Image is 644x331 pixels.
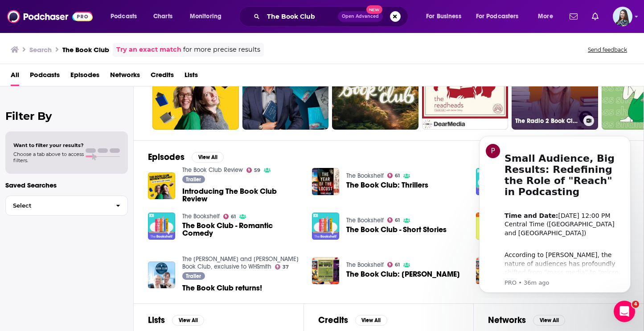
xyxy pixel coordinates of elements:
[588,9,602,24] a: Show notifications dropdown
[585,46,630,53] button: Send feedback
[5,181,128,189] p: Saved Searches
[110,68,140,86] a: Networks
[466,128,644,298] iframe: Intercom notifications message
[346,261,384,269] a: The Bookshelf
[312,168,339,195] img: The Book Club: Thrillers
[488,315,565,326] a: NetworksView All
[70,68,99,86] a: Episodes
[346,181,428,189] a: The Book Club: Thrillers
[387,217,400,223] a: 61
[182,212,220,220] a: The Bookshelf
[346,172,384,180] a: The Bookshelf
[172,315,204,326] button: View All
[183,45,260,55] span: for more precise results
[318,315,387,326] a: CreditsView All
[242,43,329,130] a: 53
[148,151,185,163] h2: Episodes
[566,9,581,24] a: Show notifications dropdown
[318,315,348,326] h2: Credits
[7,8,93,25] img: Podchaser - Follow, Share and Rate Podcasts
[426,10,461,23] span: For Business
[231,215,236,219] span: 61
[223,214,236,219] a: 61
[185,68,198,86] a: Lists
[5,196,128,216] button: Select
[355,315,387,326] button: View All
[512,43,598,130] a: 57The Radio 2 Book Club
[346,226,447,233] a: The Book Club - Short Stories
[387,173,400,178] a: 61
[13,142,84,148] span: Want to filter your results?
[395,218,400,222] span: 61
[246,168,261,173] a: 59
[395,263,400,267] span: 61
[116,45,181,55] a: Try an exact match
[192,152,224,163] button: View All
[182,255,299,270] a: The Richard and Judy Book Club, exclusive to WHSmith
[111,10,137,23] span: Podcasts
[614,301,635,322] iframe: Intercom live chat
[6,203,109,208] span: Select
[395,174,400,178] span: 61
[613,7,632,26] img: User Profile
[488,315,526,326] h2: Networks
[283,265,289,269] span: 37
[148,262,175,289] img: The Book Club returns!
[346,270,460,278] span: The Book Club: [PERSON_NAME]
[470,9,532,24] button: open menu
[182,284,262,292] a: The Book Club returns!
[338,11,383,22] button: Open AdvancedNew
[148,212,175,240] img: The Book Club - Romantic Comedy
[148,172,175,200] img: Introducing The Book Club Review
[11,68,19,86] a: All
[182,188,301,203] a: Introducing The Book Club Review
[532,9,564,24] button: open menu
[312,257,339,284] img: The Book Club: Patricia Highsmith
[151,68,174,86] a: Credits
[182,166,243,174] a: The Book Club Review
[312,212,339,240] img: The Book Club - Short Stories
[420,9,472,24] button: open menu
[186,274,201,279] span: Trailer
[275,264,289,270] a: 37
[515,117,580,125] h3: The Radio 2 Book Club
[184,9,233,24] button: open menu
[153,10,172,23] span: Charts
[342,14,379,19] span: Open Advanced
[538,10,553,23] span: More
[476,10,519,23] span: For Podcasters
[13,151,84,163] span: Choose a tab above to access filters.
[30,68,60,86] a: Podcasts
[332,43,418,130] a: 49
[346,217,384,224] a: The Bookshelf
[632,301,639,308] span: 4
[613,7,632,26] span: Logged in as brookefortierpr
[190,10,222,23] span: Monitoring
[148,151,224,163] a: EpisodesView All
[387,262,400,267] a: 61
[263,9,338,24] input: Search podcasts, credits, & more...
[5,110,128,123] h2: Filter By
[182,222,301,237] a: The Book Club - Romantic Comedy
